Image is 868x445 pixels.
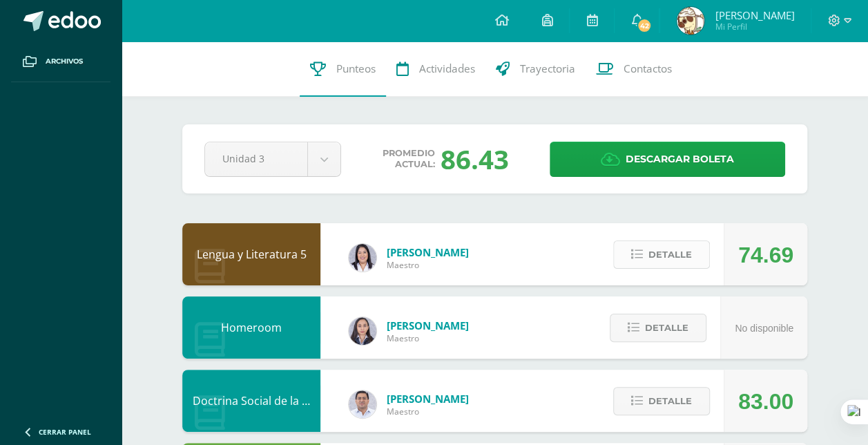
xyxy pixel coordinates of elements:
[46,56,83,67] span: Archivos
[336,61,376,76] span: Punteos
[520,61,575,76] span: Trayectoria
[39,427,91,437] span: Cerrar panel
[677,7,704,35] img: b838f106f004943a74cd9d14f6cfc2ba.png
[613,240,710,269] button: Detalle
[586,41,682,97] a: Contactos
[610,314,706,342] button: Detalle
[613,387,710,415] button: Detalle
[550,142,785,177] a: Descargar boleta
[349,317,376,345] img: 35694fb3d471466e11a043d39e0d13e5.png
[182,296,320,359] div: Homeroom
[205,142,340,176] a: Unidad 3
[222,142,290,175] span: Unidad 3
[300,41,386,97] a: Punteos
[387,319,469,332] span: [PERSON_NAME]
[349,244,376,272] img: fd1196377973db38ffd7ffd912a4bf7e.png
[485,41,586,97] a: Trayectoria
[648,388,692,414] span: Detalle
[624,61,672,76] span: Contactos
[349,390,376,418] img: 15aaa72b904403ebb7ec886ca542c491.png
[387,259,469,271] span: Maestro
[738,224,793,286] div: 74.69
[648,242,692,267] span: Detalle
[182,223,320,285] div: Lengua y Literatura 5
[738,370,793,433] div: 83.00
[637,18,652,33] span: 42
[715,8,794,22] span: [PERSON_NAME]
[387,406,469,417] span: Maestro
[182,370,320,432] div: Doctrina Social de la Iglesia
[715,21,794,32] span: Mi Perfil
[383,148,435,170] span: Promedio actual:
[387,392,469,406] span: [PERSON_NAME]
[11,41,110,82] a: Archivos
[419,61,475,76] span: Actividades
[645,315,688,341] span: Detalle
[626,142,734,176] span: Descargar boleta
[387,332,469,344] span: Maestro
[386,41,485,97] a: Actividades
[735,323,793,334] span: No disponible
[441,141,509,177] div: 86.43
[387,245,469,259] span: [PERSON_NAME]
